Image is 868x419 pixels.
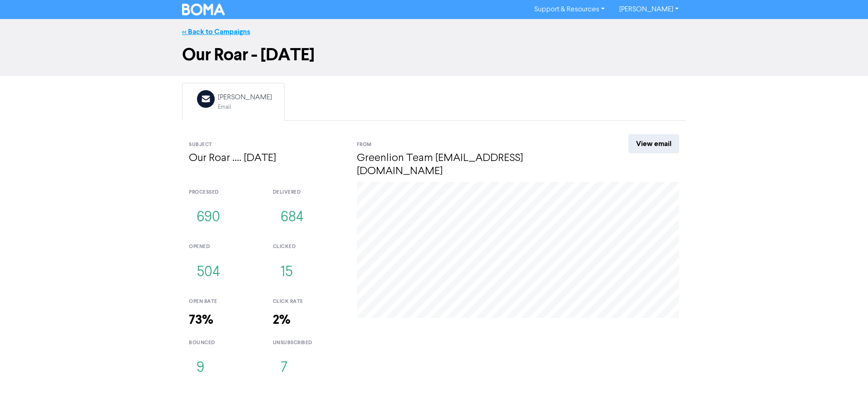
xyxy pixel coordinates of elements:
[189,298,259,306] div: open rate
[273,339,343,347] div: unsubscribed
[189,203,228,233] button: 690
[273,243,343,251] div: clicked
[189,312,213,328] strong: 73%
[273,203,311,233] button: 684
[273,189,343,196] div: delivered
[273,298,343,306] div: click rate
[189,141,343,149] div: Subject
[357,141,595,149] div: From
[182,4,225,15] img: BOMA Logo
[189,152,343,165] h4: Our Roar .... [DATE]
[754,321,868,419] iframe: Chat Widget
[218,92,272,103] div: [PERSON_NAME]
[273,258,301,287] button: 15
[612,2,686,17] a: [PERSON_NAME]
[218,103,272,112] div: Email
[182,27,250,36] a: << Back to Campaigns
[189,189,259,196] div: processed
[189,243,259,251] div: opened
[527,2,612,17] a: Support & Resources
[182,44,686,65] h1: Our Roar - [DATE]
[189,339,259,347] div: bounced
[189,258,228,287] button: 504
[189,353,212,383] button: 9
[628,134,679,153] a: View email
[357,152,595,178] h4: Greenlion Team [EMAIL_ADDRESS][DOMAIN_NAME]
[273,353,295,383] button: 7
[273,312,291,328] strong: 2%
